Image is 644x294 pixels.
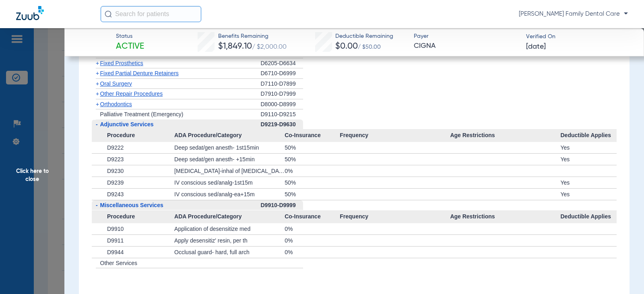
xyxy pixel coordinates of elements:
[100,90,163,97] span: Other Repair Procedures
[96,202,98,208] span: -
[285,223,340,234] div: 0%
[285,210,340,223] span: Co-Insurance
[526,42,546,52] span: [DATE]
[261,68,303,79] div: D6710-D6999
[218,42,252,51] span: $1,849.10
[285,129,340,142] span: Co-Insurance
[101,6,201,22] input: Search for patients
[174,142,285,153] div: Deep sedat/gen anesth- 1st15min
[92,210,175,223] span: Procedure
[96,60,99,66] span: +
[285,154,340,165] div: 50%
[560,129,617,142] span: Deductible Applies
[174,189,285,200] div: IV conscious sed/analg-ea+15m
[340,129,450,142] span: Frequency
[285,235,340,246] div: 0%
[340,210,450,223] span: Frequency
[560,154,617,165] div: Yes
[519,10,628,18] span: [PERSON_NAME] Family Dental Care
[107,156,124,162] span: D9223
[450,129,560,142] span: Age Restrictions
[96,101,99,107] span: +
[96,70,99,76] span: +
[560,189,617,200] div: Yes
[16,6,44,20] img: Zuub Logo
[107,226,124,232] span: D9910
[174,235,285,246] div: Apply desensitiz' resin, per th
[116,41,144,52] span: Active
[100,60,143,66] span: Fixed Prosthetics
[100,80,132,87] span: Oral Surgery
[174,165,285,177] div: [MEDICAL_DATA]-inhal of [MEDICAL_DATA] oxid
[261,119,303,130] div: D9219-D9630
[261,89,303,99] div: D7910-D7999
[92,129,175,142] span: Procedure
[261,58,303,69] div: D6205-D6634
[285,177,340,188] div: 50%
[100,101,132,107] span: Orthodontics
[261,109,303,119] div: D9110-D9215
[526,33,631,41] span: Verified On
[100,121,154,127] span: Adjunctive Services
[107,179,124,186] span: D9239
[252,44,287,50] span: / $2,000.00
[560,177,617,188] div: Yes
[335,42,358,51] span: $0.00
[414,32,519,41] span: Payer
[107,237,124,244] span: D9911
[107,191,124,197] span: D9243
[261,200,303,211] div: D9910-D9999
[261,99,303,110] div: D8000-D8999
[285,165,340,177] div: 0%
[100,70,179,76] span: Fixed Partial Denture Retainers
[285,142,340,153] div: 50%
[560,142,617,153] div: Yes
[100,260,138,266] span: Other Services
[96,80,99,87] span: +
[107,144,124,151] span: D9222
[105,10,112,18] img: Search Icon
[116,32,144,41] span: Status
[174,154,285,165] div: Deep sedat/gen anesth- +15min
[100,202,163,208] span: Miscellaneous Services
[358,44,381,50] span: / $50.00
[107,168,124,174] span: D9230
[285,189,340,200] div: 50%
[261,79,303,89] div: D7110-D7899
[174,129,285,142] span: ADA Procedure/Category
[100,111,184,117] span: Palliative Treatment (Emergency)
[96,121,98,127] span: -
[560,210,617,223] span: Deductible Applies
[107,249,124,255] span: D9944
[174,177,285,188] div: IV conscious sed/analg-1st15m
[174,210,285,223] span: ADA Procedure/Category
[335,32,393,41] span: Deductible Remaining
[218,32,287,41] span: Benefits Remaining
[174,247,285,258] div: Occlusal guard- hard, full arch
[450,210,560,223] span: Age Restrictions
[414,41,519,51] span: CIGNA
[174,223,285,234] div: Application of desensitize med
[96,90,99,97] span: +
[285,247,340,258] div: 0%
